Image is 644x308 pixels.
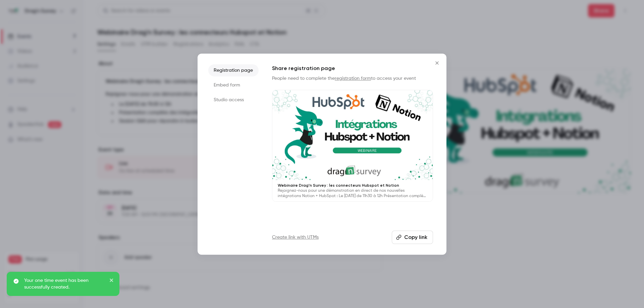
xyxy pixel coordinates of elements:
p: Rejoignez-nous pour une démonstration en direct de nos nouvelles intégrations Notion + HubSpot : ... [278,188,427,199]
button: close [109,277,114,285]
button: Copy link [392,231,433,244]
h1: Share registration page [272,64,433,72]
p: Your one time event has been successfully created. [24,277,105,291]
li: Registration page [208,64,259,76]
li: Studio access [208,94,259,106]
li: Embed form [208,79,259,91]
button: Close [430,56,444,70]
a: Webinaire Drag'n Survey : les connecteurs Hubspot et NotionRejoignez-nous pour une démonstration ... [272,90,433,202]
a: registration form [335,76,371,81]
p: Webinaire Drag'n Survey : les connecteurs Hubspot et Notion [278,183,427,188]
a: Create link with UTMs [272,234,319,241]
p: People need to complete the to access your event [272,75,433,82]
